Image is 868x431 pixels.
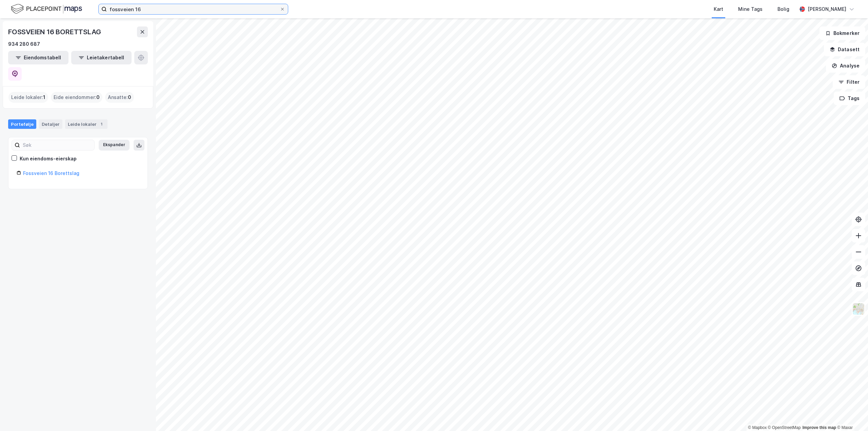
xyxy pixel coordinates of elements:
div: Bolig [777,5,789,13]
span: 0 [128,93,131,101]
input: Søk på adresse, matrikkel, gårdeiere, leietakere eller personer [107,4,280,14]
button: Tags [834,92,865,105]
div: [PERSON_NAME] [808,5,846,13]
div: Portefølje [8,119,36,129]
div: 934 280 687 [8,40,40,48]
button: Ekspander [99,140,130,151]
a: OpenStreetMap [768,425,801,430]
a: Improve this map [803,425,836,430]
span: 0 [96,93,100,101]
iframe: Chat Widget [834,398,868,431]
a: Fossveien 16 Borettslag [23,170,79,176]
div: Kart [714,5,723,13]
div: 1 [98,121,105,128]
img: Z [852,302,865,315]
button: Eiendomstabell [8,51,68,64]
button: Analyse [826,59,865,73]
div: Kun eiendoms-eierskap [20,155,77,163]
button: Leietakertabell [71,51,132,64]
button: Datasett [824,43,865,56]
div: Eide eiendommer : [51,92,102,103]
button: Bokmerker [820,26,865,40]
div: Ansatte : [105,92,134,103]
input: Søk [20,140,94,150]
div: FOSSVEIEN 16 BORETTSLAG [8,26,102,37]
div: Leide lokaler [65,119,107,129]
div: Leide lokaler : [8,92,48,103]
div: Detaljer [39,119,62,129]
div: Kontrollprogram for chat [834,398,868,431]
button: Filter [833,75,865,89]
img: logo.f888ab2527a4732fd821a326f86c7f29.svg [11,3,82,15]
span: 1 [43,93,45,101]
a: Mapbox [748,425,767,430]
div: Mine Tags [738,5,763,13]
